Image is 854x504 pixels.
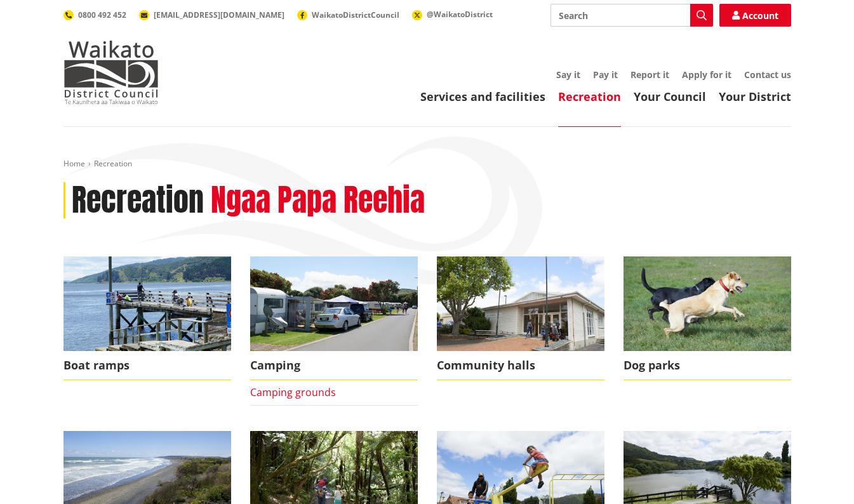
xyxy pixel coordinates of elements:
[624,256,791,351] img: Find your local dog park
[63,158,85,169] a: Home
[154,10,284,20] span: [EMAIL_ADDRESS][DOMAIN_NAME]
[427,9,493,20] span: @WaikatoDistrict
[624,256,791,380] a: Find your local dog park Dog parks
[250,351,418,380] span: Camping
[211,182,425,219] h2: Ngaa Papa Reehia
[420,89,545,104] a: Services and facilities
[437,256,604,380] a: Ngaruawahia Memorial Hall Community halls
[558,89,621,104] a: Recreation
[63,41,159,104] img: Waikato District Council - Te Kaunihera aa Takiwaa o Waikato
[78,10,126,20] span: 0800 492 452
[593,69,618,81] a: Pay it
[630,69,669,81] a: Report it
[250,256,418,351] img: camping-ground-v2
[72,182,204,219] h1: Recreation
[550,4,713,27] input: Search input
[719,4,791,27] a: Account
[556,69,580,81] a: Say it
[312,10,399,20] span: WaikatoDistrictCouncil
[624,351,791,380] span: Dog parks
[437,256,604,351] img: Ngaruawahia Memorial Hall
[139,10,284,20] a: [EMAIL_ADDRESS][DOMAIN_NAME]
[63,256,231,380] a: Port Waikato council maintained boat ramp Boat ramps
[63,10,126,20] a: 0800 492 452
[719,89,791,104] a: Your District
[250,256,418,380] a: camping-ground-v2 Camping
[634,89,706,104] a: Your Council
[744,69,791,81] a: Contact us
[250,385,336,399] a: Camping grounds
[63,159,791,169] nav: breadcrumb
[796,451,841,496] iframe: Messenger Launcher
[412,9,493,20] a: @WaikatoDistrict
[297,10,399,20] a: WaikatoDistrictCouncil
[94,158,132,169] span: Recreation
[63,256,231,351] img: Port Waikato boat ramp
[682,69,731,81] a: Apply for it
[437,351,604,380] span: Community halls
[63,351,231,380] span: Boat ramps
